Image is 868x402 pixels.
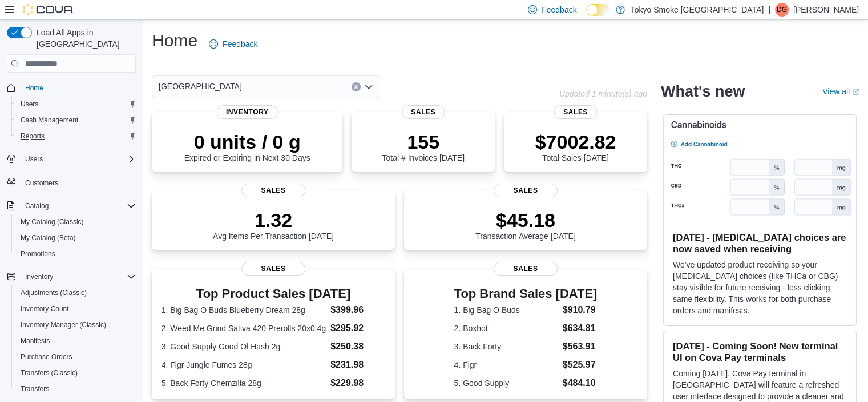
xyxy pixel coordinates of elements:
[775,3,789,17] div: Damien Geehan-Hearn
[768,3,770,17] p: |
[563,340,597,353] dd: $563.91
[535,130,616,162] div: Total Sales [DATE]
[352,82,361,91] button: Clear input
[213,209,334,241] div: Avg Items Per Transaction [DATE]
[16,247,60,261] a: Promotions
[184,130,310,153] p: 0 units / 0 g
[16,231,80,245] a: My Catalog (Beta)
[16,302,136,316] span: Inventory Count
[25,154,43,164] span: Users
[21,368,78,377] span: Transfers (Classic)
[330,376,385,390] dd: $229.98
[2,79,140,96] button: Home
[21,81,136,95] span: Home
[661,82,745,101] h2: What's new
[11,96,140,112] button: Users
[162,287,386,301] h3: Top Product Sales [DATE]
[11,285,140,301] button: Adjustments (Classic)
[21,288,87,297] span: Adjustments (Classic)
[21,175,136,189] span: Customers
[16,382,136,396] span: Transfers
[16,350,136,364] span: Purchase Orders
[330,358,385,372] dd: $231.98
[454,287,597,301] h3: Top Brand Sales [DATE]
[673,259,847,316] p: We've updated product receiving so your [MEDICAL_DATA] choices (like THCa or CBG) stay visible fo...
[2,198,140,214] button: Catalog
[475,209,576,232] p: $45.18
[21,352,72,361] span: Purchase Orders
[16,113,136,127] span: Cash Management
[559,89,647,98] p: Updated 1 minute(s) ago
[793,3,859,17] p: [PERSON_NAME]
[16,366,82,380] a: Transfers (Classic)
[2,174,140,190] button: Customers
[16,334,136,348] span: Manifests
[16,97,136,111] span: Users
[16,215,136,229] span: My Catalog (Classic)
[204,33,262,55] a: Feedback
[11,333,140,349] button: Manifests
[162,323,326,334] dt: 2. Weed Me Grind Sativa 420 Prerolls 20x0.4g
[16,286,136,300] span: Adjustments (Classic)
[382,130,464,153] p: 155
[21,217,84,226] span: My Catalog (Classic)
[16,350,77,364] a: Purchase Orders
[11,112,140,128] button: Cash Management
[16,231,136,245] span: My Catalog (Beta)
[563,358,597,372] dd: $525.97
[11,317,140,333] button: Inventory Manager (Classic)
[822,87,859,96] a: View allExternal link
[152,29,197,52] h1: Home
[777,3,787,17] span: DG
[21,384,49,393] span: Transfers
[16,286,91,300] a: Adjustments (Classic)
[535,130,616,153] p: $7002.82
[21,132,45,141] span: Reports
[223,38,257,50] span: Feedback
[454,359,558,371] dt: 4. Figr
[330,321,385,335] dd: $295.92
[25,272,53,281] span: Inventory
[454,377,558,389] dt: 5. Good Supply
[21,199,53,213] button: Catalog
[16,113,83,127] a: Cash Management
[21,304,69,313] span: Inventory Count
[563,303,597,317] dd: $910.79
[21,270,136,284] span: Inventory
[21,270,58,284] button: Inventory
[162,304,326,316] dt: 1. Big Bag O Buds Blueberry Dream 28g
[364,82,373,91] button: Open list of options
[217,105,278,119] span: Inventory
[2,151,140,167] button: Users
[563,376,597,390] dd: $484.10
[402,105,445,119] span: Sales
[21,99,38,109] span: Users
[454,304,558,316] dt: 1. Big Bag O Buds
[21,176,63,190] a: Customers
[16,129,49,143] a: Reports
[21,81,48,95] a: Home
[554,105,597,119] span: Sales
[586,4,610,16] input: Dark Mode
[241,184,305,197] span: Sales
[16,302,74,316] a: Inventory Count
[16,97,43,111] a: Users
[21,116,78,125] span: Cash Management
[25,83,43,93] span: Home
[241,262,305,276] span: Sales
[16,129,136,143] span: Reports
[542,4,576,15] span: Feedback
[16,382,54,396] a: Transfers
[213,209,334,232] p: 1.32
[16,247,136,261] span: Promotions
[475,209,576,241] div: Transaction Average [DATE]
[21,320,106,329] span: Inventory Manager (Classic)
[162,359,326,371] dt: 4. Figr Jungle Fumes 28g
[21,233,76,242] span: My Catalog (Beta)
[494,262,558,276] span: Sales
[11,365,140,381] button: Transfers (Classic)
[330,340,385,353] dd: $250.38
[16,318,136,332] span: Inventory Manager (Classic)
[159,79,242,93] span: [GEOGRAPHIC_DATA]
